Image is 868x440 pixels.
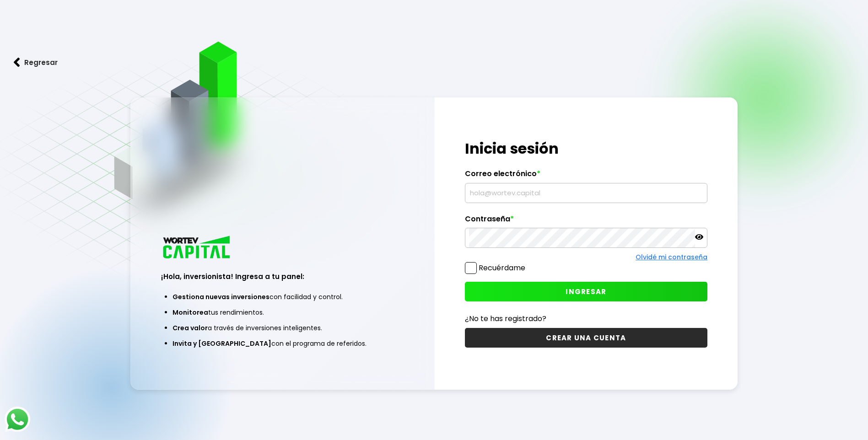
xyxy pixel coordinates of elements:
[465,215,707,228] label: Contraseña
[566,287,606,296] span: INGRESAR
[465,169,707,183] label: Correo electrónico
[465,282,707,301] button: INGRESAR
[465,138,707,160] h1: Inicia sesión
[5,407,30,432] img: logos_whatsapp-icon.242b2217.svg
[161,235,233,262] img: logo_wortev_capital
[173,308,208,317] span: Monitorea
[469,183,703,203] input: hola@wortev.capital
[465,313,707,348] a: ¿No te has registrado?CREAR UNA CUENTA
[479,263,525,273] label: Recuérdame
[173,305,392,320] li: tus rendimientos.
[173,292,270,301] span: Gestiona nuevas inversiones
[465,313,707,324] p: ¿No te has registrado?
[173,320,392,336] li: a través de inversiones inteligentes.
[173,323,208,333] span: Crea valor
[173,339,271,348] span: Invita y [GEOGRAPHIC_DATA]
[161,271,404,282] h3: ¡Hola, inversionista! Ingresa a tu panel:
[14,58,20,67] img: flecha izquierda
[636,252,707,262] a: Olvidé mi contraseña
[173,289,392,305] li: con facilidad y control.
[465,328,707,348] button: CREAR UNA CUENTA
[173,336,392,351] li: con el programa de referidos.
